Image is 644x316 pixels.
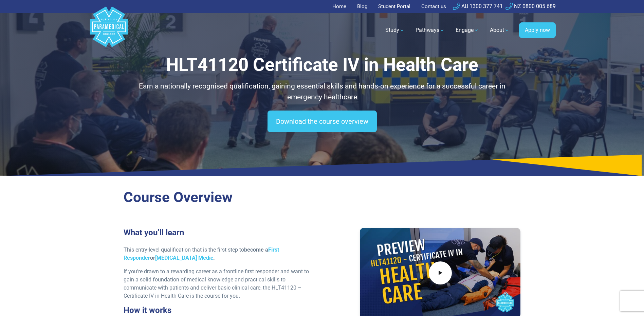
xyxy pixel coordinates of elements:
a: Apply now [519,22,556,38]
a: First Responder [124,246,279,261]
h3: What you’ll learn [124,228,318,238]
p: Earn a nationally recognised qualification, gaining essential skills and hands-on experience for ... [124,81,521,102]
a: [MEDICAL_DATA] Medic [155,255,213,261]
a: Pathways [411,21,449,40]
p: If you’re drawn to a rewarding career as a frontline first responder and want to gain a solid fou... [124,268,318,300]
a: Download the course overview [268,111,377,132]
strong: become a or . [124,246,279,261]
h3: How it works [124,305,318,315]
a: AU 1300 377 741 [453,3,503,9]
h2: Course Overview [124,189,521,206]
a: NZ 0800 005 689 [505,3,556,9]
a: Study [381,21,409,40]
p: This entry-level qualification that is the first step to [124,246,318,262]
a: Engage [452,21,483,40]
h1: HLT41120 Certificate IV in Health Care [124,54,521,76]
a: Australian Paramedical College [89,13,129,47]
a: About [486,21,514,40]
